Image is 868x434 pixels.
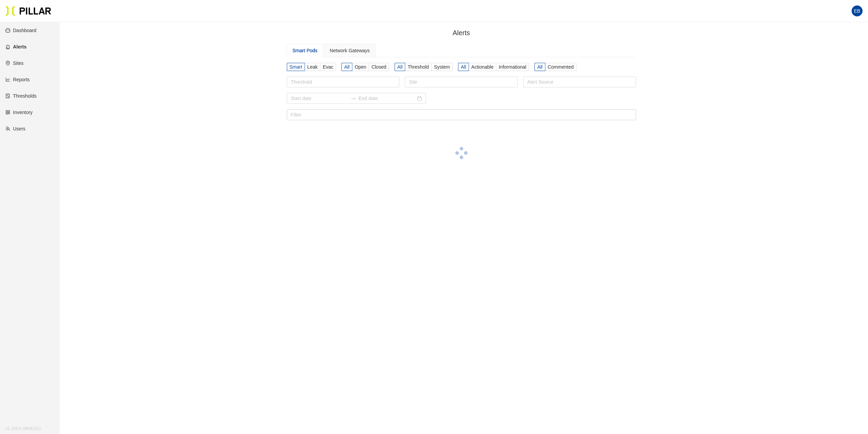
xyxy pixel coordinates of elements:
span: All [537,64,543,70]
a: line-chartReports [5,77,30,82]
span: Evac [323,64,333,70]
a: qrcodeInventory [5,110,33,115]
span: System [434,64,450,70]
a: dashboardDashboard [5,28,36,33]
span: All [344,64,350,70]
span: Closed [371,64,386,70]
span: to [351,96,356,101]
span: Threshold [408,64,429,70]
span: Leak [307,64,318,70]
a: teamUsers [5,126,26,131]
span: EB [854,5,860,16]
img: Pillar Technologies [5,5,51,16]
span: Informational [499,64,526,70]
a: alertAlerts [5,44,27,50]
a: environmentSites [5,60,24,66]
span: Smart [290,64,302,70]
input: Filter [287,109,636,120]
input: Start date [291,95,348,102]
span: Actionable [471,64,494,70]
input: End date [359,95,416,102]
span: Open [355,64,366,70]
span: All [461,64,466,70]
span: All [397,64,403,70]
div: Smart Pods [293,47,318,54]
a: exceptionThresholds [5,93,36,99]
div: Network Gateways [330,47,370,54]
span: Commented [548,64,574,70]
span: Alerts [453,29,470,37]
span: swap-right [351,96,356,101]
